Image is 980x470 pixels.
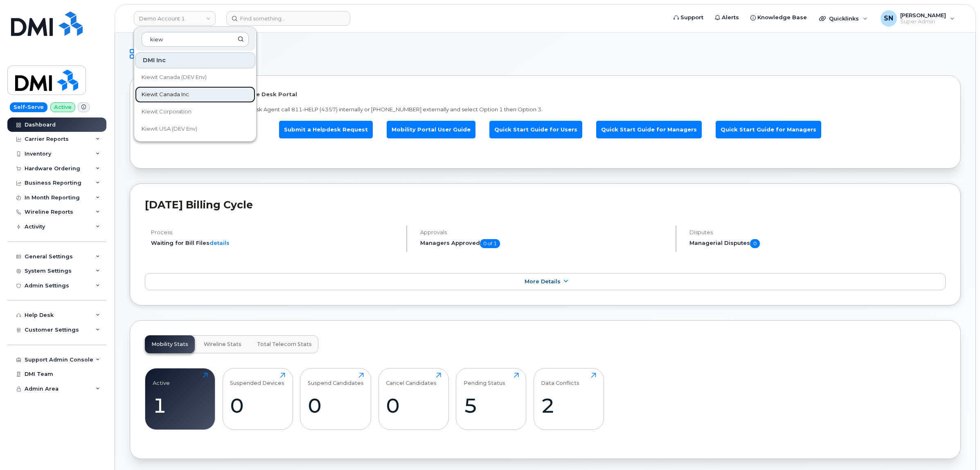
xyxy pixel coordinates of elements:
div: DMI Inc [135,52,255,68]
a: Quick Start Guide for Managers [716,121,821,138]
div: 0 [308,393,364,418]
div: Cancel Candidates [386,373,437,386]
a: Pending Status5 [464,373,519,425]
a: Suspend Candidates0 [308,373,364,425]
a: details [210,240,230,246]
span: 0 of 1 [480,239,500,248]
a: Quick Start Guide for Users [489,121,582,138]
span: Wireline Stats [204,341,241,348]
div: 1 [153,393,208,418]
a: Data Conflicts2 [541,373,596,425]
a: Mobility Portal User Guide [387,121,475,138]
h4: Approvals [420,229,669,235]
span: Kiewit USA (DEV Env) [142,125,197,133]
a: Kiewit Canada Inc [135,86,255,103]
p: To speak with a Mobile Device Service Desk Agent call 811-HELP (4357) internally or [PHONE_NUMBER... [145,106,946,113]
div: Pending Status [464,373,505,386]
div: 0 [230,393,285,418]
div: Data Conflicts [541,373,579,386]
a: Kiewit USA (DEV Env) [135,121,255,137]
a: Suspended Devices0 [230,373,285,425]
input: Search [142,32,249,47]
span: Kiewit Corporation [142,108,191,116]
span: Total Telecom Stats [257,341,312,348]
h5: Managerial Disputes [689,239,946,248]
h4: Process [151,229,399,235]
a: Active1 [153,373,208,425]
li: Waiting for Bill Files [151,239,399,247]
div: Suspended Devices [230,373,284,386]
div: Suspend Candidates [308,373,364,386]
div: 5 [464,393,519,418]
div: 2 [541,393,596,418]
h4: Disputes [689,229,946,235]
span: Kiewit Canada (DEV Env) [142,73,207,81]
span: 0 [750,239,760,248]
div: 0 [386,393,441,418]
h2: [DATE] Billing Cycle [145,199,946,211]
a: Kiewit Corporation [135,104,255,120]
span: More Details [525,278,561,285]
div: Active [153,373,170,386]
p: Welcome to the Mobile Device Service Desk Portal [145,90,946,98]
span: Kiewit Canada Inc [142,90,189,99]
a: Kiewit Canada (DEV Env) [135,69,255,86]
a: Quick Start Guide for Managers [596,121,702,138]
h5: Managers Approved [420,239,669,248]
a: Cancel Candidates0 [386,373,441,425]
a: Submit a Helpdesk Request [279,121,373,138]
